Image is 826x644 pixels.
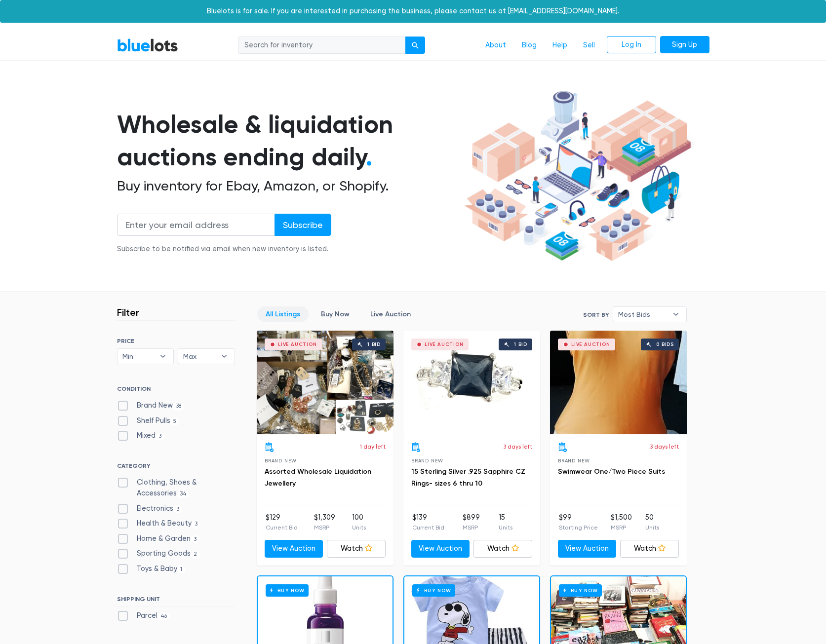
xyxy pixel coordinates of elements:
[477,36,514,55] a: About
[265,458,297,463] span: Brand New
[367,342,381,347] div: 1 bid
[463,512,480,532] li: $899
[257,306,309,322] a: All Listings
[571,342,610,347] div: Live Auction
[575,36,603,55] a: Sell
[153,349,173,364] b: ▾
[275,214,331,236] input: Subscribe
[157,612,170,620] span: 46
[412,512,444,532] li: $139
[183,349,216,364] span: Max
[117,385,235,396] h6: CONDITION
[266,584,309,597] h6: Buy Now
[352,523,366,532] p: Units
[583,310,609,319] label: Sort By
[514,342,527,347] div: 1 bid
[461,86,695,266] img: hero-ee84e7d0318cb26816c560f6b4441b76977f77a177738b4e94f68c95b2b83dbb.png
[314,523,335,532] p: MSRP
[411,458,443,463] span: Brand New
[238,37,406,54] input: Search for inventory
[499,523,512,532] p: Units
[314,512,335,532] li: $1,309
[558,467,665,476] a: Swimwear One/Two Piece Suits
[360,442,386,451] p: 1 day left
[265,540,323,558] a: View Auction
[411,467,525,488] a: 15 Sterling Silver .925 Sapphire CZ Rings- sizes 6 thru 10
[117,462,235,473] h6: CATEGORY
[117,518,201,529] label: Health & Beauty
[117,564,186,574] label: Toys & Baby
[192,520,201,528] span: 3
[650,442,679,451] p: 3 days left
[412,523,444,532] p: Current Bid
[117,610,170,621] label: Parcel
[666,307,686,322] b: ▾
[278,342,317,347] div: Live Auction
[550,331,687,434] a: Live Auction 0 bids
[117,503,183,514] label: Electronics
[117,548,200,559] label: Sporting Goods
[122,349,155,364] span: Min
[366,142,372,172] span: .
[558,458,590,463] span: Brand New
[191,535,200,543] span: 3
[611,512,632,532] li: $1,500
[266,512,298,532] li: $129
[266,523,298,532] p: Current Bid
[559,584,602,597] h6: Buy Now
[327,540,386,558] a: Watch
[117,400,185,411] label: Brand New
[177,566,186,573] span: 1
[117,178,461,194] h2: Buy inventory for Ebay, Amazon, or Shopify.
[463,523,480,532] p: MSRP
[545,36,575,55] a: Help
[117,416,180,426] label: Shelf Pulls
[656,342,674,347] div: 0 bids
[117,430,165,441] label: Mixed
[473,540,532,558] a: Watch
[618,307,668,322] span: Most Bids
[173,402,185,410] span: 38
[411,540,470,558] a: View Auction
[607,36,656,54] a: Log In
[117,533,200,544] label: Home & Garden
[117,38,178,52] a: BlueLots
[412,584,455,597] h6: Buy Now
[117,214,275,236] input: Enter your email address
[559,512,598,532] li: $99
[352,512,366,532] li: 100
[559,523,598,532] p: Starting Price
[173,505,183,513] span: 3
[611,523,632,532] p: MSRP
[117,338,235,344] h6: PRICE
[645,512,659,532] li: 50
[191,551,200,559] span: 2
[499,512,512,532] li: 15
[265,467,371,488] a: Assorted Wholesale Liquidation Jewellery
[156,433,165,441] span: 3
[403,331,540,434] a: Live Auction 1 bid
[645,523,659,532] p: Units
[620,540,679,558] a: Watch
[313,306,358,322] a: Buy Now
[117,596,235,606] h6: SHIPPING UNIT
[177,490,190,498] span: 34
[558,540,617,558] a: View Auction
[362,306,419,322] a: Live Auction
[117,477,235,498] label: Clothing, Shoes & Accessories
[170,417,180,425] span: 5
[503,442,532,451] p: 3 days left
[257,331,393,434] a: Live Auction 1 bid
[117,108,461,174] h1: Wholesale & liquidation auctions ending daily
[425,342,464,347] div: Live Auction
[514,36,545,55] a: Blog
[117,306,139,318] h3: Filter
[117,244,331,255] div: Subscribe to be notified via email when new inventory is listed.
[660,36,709,54] a: Sign Up
[214,349,235,364] b: ▾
